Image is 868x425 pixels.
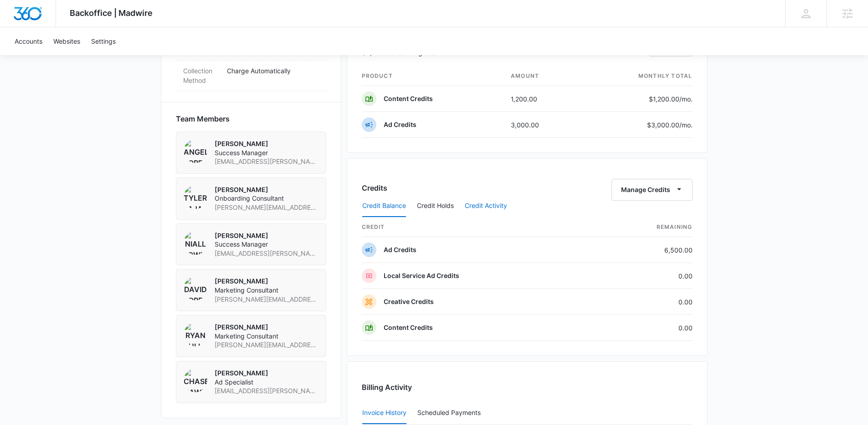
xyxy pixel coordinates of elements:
[184,185,207,209] img: Tyler Pajak
[503,86,581,112] td: 1,200.00
[503,112,581,138] td: 3,000.00
[215,277,318,286] p: [PERSON_NAME]
[465,195,507,217] button: Credit Activity
[183,66,220,85] dt: Collection Method
[215,295,318,304] span: [PERSON_NAME][EMAIL_ADDRESS][PERSON_NAME][DOMAIN_NAME]
[215,340,318,349] span: [PERSON_NAME][EMAIL_ADDRESS][PERSON_NAME][DOMAIN_NAME]
[215,203,318,212] span: [PERSON_NAME][EMAIL_ADDRESS][PERSON_NAME][DOMAIN_NAME]
[503,66,581,86] th: amount
[384,94,433,103] p: Content Credits
[215,332,318,341] span: Marketing Consultant
[215,157,318,166] span: [EMAIL_ADDRESS][PERSON_NAME][DOMAIN_NAME]
[176,61,326,91] div: Collection MethodCharge Automatically
[596,237,693,263] td: 6,500.00
[362,182,387,193] h3: Credits
[384,297,434,306] p: Creative Credits
[176,113,230,124] span: Team Members
[384,120,416,129] p: Ad Credits
[581,66,693,86] th: monthly total
[596,315,693,341] td: 0.00
[215,323,318,332] p: [PERSON_NAME]
[384,323,433,332] p: Content Credits
[362,195,406,217] button: Credit Balance
[596,289,693,315] td: 0.00
[417,195,454,217] button: Credit Holds
[215,369,318,378] p: [PERSON_NAME]
[215,386,318,395] span: [EMAIL_ADDRESS][PERSON_NAME][DOMAIN_NAME]
[215,249,318,258] span: [EMAIL_ADDRESS][PERSON_NAME][DOMAIN_NAME]
[215,148,318,157] span: Success Manager
[611,179,693,201] button: Manage Credits
[384,271,459,280] p: Local Service Ad Credits
[184,277,207,300] img: David Korecki
[596,218,693,237] th: Remaining
[86,27,121,55] a: Settings
[362,382,693,393] h3: Billing Activity
[647,120,693,130] p: $3,000.00
[215,139,318,148] p: [PERSON_NAME]
[184,369,207,392] img: Chase Hawkinson
[215,286,318,295] span: Marketing Consultant
[384,245,416,254] p: Ad Credits
[215,378,318,387] span: Ad Specialist
[48,27,86,55] a: Websites
[70,8,153,18] span: Backoffice | Madwire
[9,27,48,55] a: Accounts
[184,139,207,163] img: Angelis Torres
[184,323,207,346] img: Ryan Bullinger
[649,94,693,104] p: $1,200.00
[215,185,318,194] p: [PERSON_NAME]
[679,95,693,103] span: /mo.
[215,231,318,240] p: [PERSON_NAME]
[215,240,318,249] span: Success Manager
[362,218,596,237] th: credit
[227,66,319,76] p: Charge Automatically
[417,410,484,416] div: Scheduled Payments
[215,194,318,203] span: Onboarding Consultant
[362,66,504,86] th: product
[679,121,693,129] span: /mo.
[596,263,693,289] td: 0.00
[362,402,406,424] button: Invoice History
[184,231,207,255] img: Niall Fowler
